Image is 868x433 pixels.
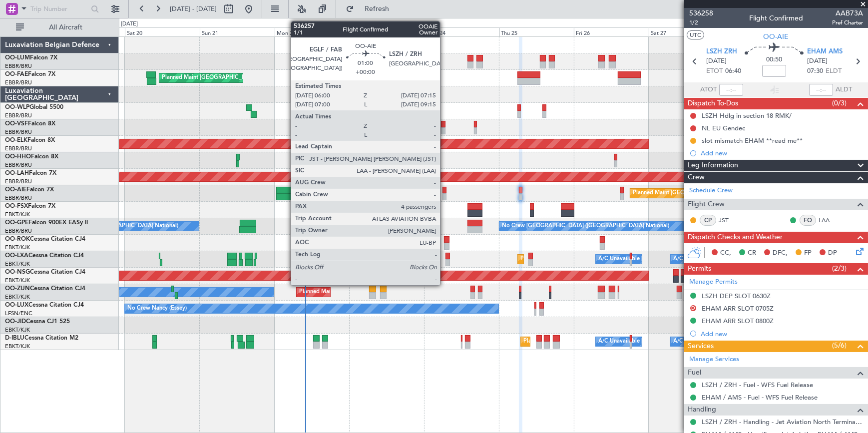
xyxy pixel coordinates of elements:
span: OO-VSF [5,121,28,127]
div: EHAM ARR SLOT 0800Z [702,317,774,325]
span: ELDT [826,66,842,76]
span: OO-ZUN [5,286,30,292]
a: LSZH / ZRH - Handling - Jet Aviation North Terminal LSZH / ZRH [702,418,863,426]
span: (2/3) [832,263,847,274]
div: NL EU Gendec [702,124,745,132]
div: Tue 23 [350,27,425,36]
a: EBBR/BRU [5,112,32,119]
a: EBKT/KJK [5,244,30,251]
a: Manage Permits [689,277,738,287]
a: EBKT/KJK [5,326,30,334]
div: Sun 21 [200,27,275,36]
span: OO-AIE [5,187,26,193]
span: OO-FAE [5,71,28,77]
span: ETOT [706,66,723,76]
a: OO-AIEFalcon 7X [5,187,54,193]
a: OO-WLPGlobal 5500 [5,104,63,110]
a: EBBR/BRU [5,62,32,70]
span: OO-JID [5,319,26,325]
div: Flight Confirmed [749,13,803,24]
span: CR [748,248,756,258]
a: OO-GPEFalcon 900EX EASy II [5,220,88,226]
span: Flight Crew [688,199,725,210]
button: All Aircraft [11,19,108,35]
span: OO-LAH [5,170,29,176]
span: FP [804,248,812,258]
div: Add new [701,149,863,157]
a: Schedule Crew [689,186,733,196]
div: Thu 25 [499,27,574,36]
span: AAB73A [832,8,863,18]
div: Fri 26 [574,27,649,36]
a: EBKT/KJK [5,343,30,350]
div: Planned Maint Kortrijk-[GEOGRAPHIC_DATA] [299,285,416,300]
div: Planned Maint Nice ([GEOGRAPHIC_DATA]) [523,334,635,349]
span: D-IBLU [5,335,24,341]
div: slot mismatch EHAM **read me** [702,136,803,145]
a: OO-LUXCessna Citation CJ4 [5,302,84,308]
span: OO-LUM [5,55,30,61]
span: ATOT [700,85,717,95]
div: Sat 20 [125,27,200,36]
span: 06:40 [725,66,741,76]
span: Dispatch Checks and Weather [688,232,783,243]
div: FO [800,215,816,226]
input: --:-- [719,84,743,96]
a: LSZH / ZRH - Fuel - WFS Fuel Release [702,381,813,389]
a: OO-NSGCessna Citation CJ4 [5,269,85,275]
a: EBKT/KJK [5,293,30,301]
div: A/C Unavailable [GEOGRAPHIC_DATA]-[GEOGRAPHIC_DATA] [673,334,833,349]
a: OO-ELKFalcon 8X [5,137,55,143]
span: Refresh [356,5,398,12]
span: Pref Charter [832,18,863,27]
button: Refresh [341,1,401,17]
span: Crew [688,172,705,183]
div: A/C Unavailable [GEOGRAPHIC_DATA] ([GEOGRAPHIC_DATA] National) [598,334,784,349]
span: Handling [688,404,716,416]
a: EHAM / AMS - Fuel - WFS Fuel Release [702,393,818,402]
div: Sat 27 [649,27,724,36]
span: OO-FSX [5,203,28,209]
a: EBBR/BRU [5,145,32,152]
a: OO-VSFFalcon 8X [5,121,55,127]
span: LSZH ZRH [706,47,737,57]
span: Leg Information [688,160,738,171]
span: OO-ELK [5,137,27,143]
span: ALDT [836,85,852,95]
span: OO-LXA [5,253,28,259]
a: EBKT/KJK [5,211,30,218]
a: JST [719,216,741,225]
a: EBBR/BRU [5,161,32,169]
a: EBBR/BRU [5,227,32,235]
span: Dispatch To-Dos [688,98,738,109]
span: Permits [688,263,711,275]
a: EBBR/BRU [5,128,32,136]
a: OO-HHOFalcon 8X [5,154,58,160]
div: Mon 22 [275,27,350,36]
span: OO-GPE [5,220,28,226]
div: Wed 24 [425,27,499,36]
a: OO-LAHFalcon 7X [5,170,56,176]
div: Planned Maint [GEOGRAPHIC_DATA] ([GEOGRAPHIC_DATA]) [633,186,790,201]
a: OO-LXACessna Citation CJ4 [5,253,84,259]
a: D-IBLUCessna Citation M2 [5,335,78,341]
a: EBKT/KJK [5,260,30,268]
a: OO-ROKCessna Citation CJ4 [5,236,85,242]
a: OO-LUMFalcon 7X [5,55,57,61]
span: Fuel [688,367,701,379]
a: EBKT/KJK [5,277,30,284]
span: [DATE] [807,56,828,66]
span: [DATE] [706,56,727,66]
span: [DATE] - [DATE] [170,4,217,13]
span: 1/2 [689,18,713,27]
div: LSZH Hdlg in section 18 RMK/ [702,111,792,120]
div: No Crew Nancy (Essey) [127,301,187,316]
span: 07:30 [807,66,823,76]
div: Add new [701,330,863,338]
div: Planned Maint Kortrijk-[GEOGRAPHIC_DATA] [520,252,637,267]
a: LFSN/ENC [5,310,32,317]
span: OO-AIE [764,31,789,42]
span: EHAM AMS [807,47,843,57]
span: OO-ROK [5,236,30,242]
span: (0/3) [832,98,847,108]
